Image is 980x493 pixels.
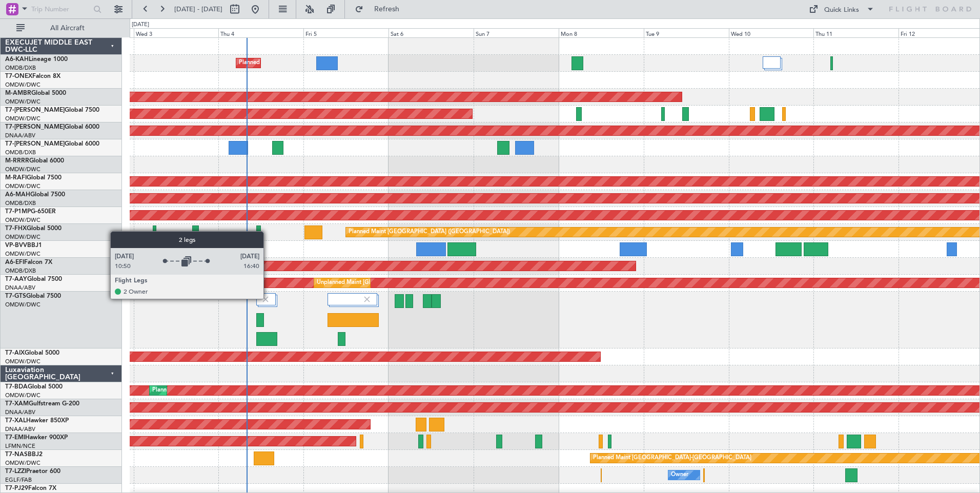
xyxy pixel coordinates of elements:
a: OMDW/DWC [5,301,40,309]
a: T7-XALHawker 850XP [5,418,69,424]
a: T7-AIXGlobal 5000 [5,350,59,356]
a: EGLF/FAB [5,476,32,484]
a: OMDW/DWC [5,459,40,467]
div: Planned Maint [GEOGRAPHIC_DATA]-[GEOGRAPHIC_DATA] [593,450,751,466]
a: OMDB/DXB [5,199,36,207]
span: T7-EMI [5,435,25,441]
a: T7-[PERSON_NAME]Global 6000 [5,124,99,130]
span: T7-[PERSON_NAME] [5,141,65,147]
span: T7-XAL [5,418,26,424]
a: OMDW/DWC [5,358,40,365]
div: [DATE] [132,20,149,29]
span: T7-LZZI [5,468,26,475]
img: gray-close.svg [362,295,372,304]
div: Tue 9 [644,28,729,37]
span: A6-KAH [5,56,29,63]
div: Mon 8 [559,28,644,37]
span: T7-FHX [5,225,27,232]
span: [DATE] - [DATE] [174,5,222,14]
span: VP-BVV [5,242,27,249]
a: T7-EMIHawker 900XP [5,435,68,441]
button: Refresh [350,1,412,17]
span: T7-GTS [5,293,26,299]
span: T7-ONEX [5,73,32,79]
div: Owner [671,467,688,483]
a: OMDB/DXB [5,267,36,275]
span: A6-MAH [5,192,30,198]
div: Planned Maint Dubai (Al Maktoum Intl) [239,55,340,71]
div: Thu 4 [218,28,303,37]
span: T7-NAS [5,451,28,458]
a: DNAA/ABV [5,132,35,139]
span: T7-P1MP [5,209,31,215]
a: T7-BDAGlobal 5000 [5,384,63,390]
a: OMDW/DWC [5,115,40,122]
div: Quick Links [824,5,859,15]
span: M-RRRR [5,158,29,164]
div: Sat 6 [389,28,474,37]
a: M-RAFIGlobal 7500 [5,175,62,181]
div: Unplanned Maint [GEOGRAPHIC_DATA] (Al Maktoum Intl) [317,275,468,291]
a: M-RRRRGlobal 6000 [5,158,64,164]
a: T7-XAMGulfstream G-200 [5,401,79,407]
button: All Aircraft [11,20,111,36]
a: OMDW/DWC [5,81,40,89]
span: All Aircraft [27,25,108,32]
a: OMDB/DXB [5,64,36,72]
a: T7-[PERSON_NAME]Global 6000 [5,141,99,147]
a: OMDW/DWC [5,98,40,106]
span: T7-PJ29 [5,485,28,491]
div: Planned Maint [GEOGRAPHIC_DATA] ([GEOGRAPHIC_DATA]) [349,224,510,240]
a: OMDB/DXB [5,149,36,156]
a: T7-ONEXFalcon 8X [5,73,60,79]
div: Planned Maint Dubai (Al Maktoum Intl) [152,383,253,398]
a: A6-KAHLineage 1000 [5,56,68,63]
a: A6-MAHGlobal 7500 [5,192,65,198]
span: T7-[PERSON_NAME] [5,107,65,113]
input: Trip Number [31,2,90,17]
a: T7-P1MPG-650ER [5,209,56,215]
a: DNAA/ABV [5,408,35,416]
button: Quick Links [804,1,880,17]
a: DNAA/ABV [5,425,35,433]
span: T7-AAY [5,276,27,282]
span: M-RAFI [5,175,27,181]
span: T7-AIX [5,350,25,356]
a: DNAA/ABV [5,284,35,292]
span: T7-[PERSON_NAME] [5,124,65,130]
a: OMDW/DWC [5,233,40,241]
a: OMDW/DWC [5,250,40,258]
a: T7-GTSGlobal 7500 [5,293,61,299]
a: A6-EFIFalcon 7X [5,259,52,265]
div: Sun 7 [474,28,559,37]
span: Refresh [365,6,409,13]
span: T7-XAM [5,401,29,407]
img: gray-close.svg [261,295,270,304]
a: OMDW/DWC [5,182,40,190]
a: T7-[PERSON_NAME]Global 7500 [5,107,99,113]
span: T7-BDA [5,384,28,390]
div: Fri 5 [303,28,389,37]
a: T7-LZZIPraetor 600 [5,468,60,475]
a: M-AMBRGlobal 5000 [5,90,66,96]
a: OMDW/DWC [5,166,40,173]
a: T7-FHXGlobal 5000 [5,225,62,232]
a: OMDW/DWC [5,216,40,224]
div: Wed 3 [134,28,219,37]
a: VP-BVVBBJ1 [5,242,42,249]
div: Thu 11 [813,28,899,37]
span: M-AMBR [5,90,31,96]
div: Wed 10 [729,28,814,37]
span: A6-EFI [5,259,24,265]
div: Planned Maint Dubai (Al Maktoum Intl) [168,241,269,257]
a: T7-NASBBJ2 [5,451,43,458]
a: T7-PJ29Falcon 7X [5,485,56,491]
a: LFMN/NCE [5,442,35,450]
a: OMDW/DWC [5,392,40,399]
div: Planned Maint Dubai (Al Maktoum Intl) [161,258,262,274]
a: T7-AAYGlobal 7500 [5,276,62,282]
